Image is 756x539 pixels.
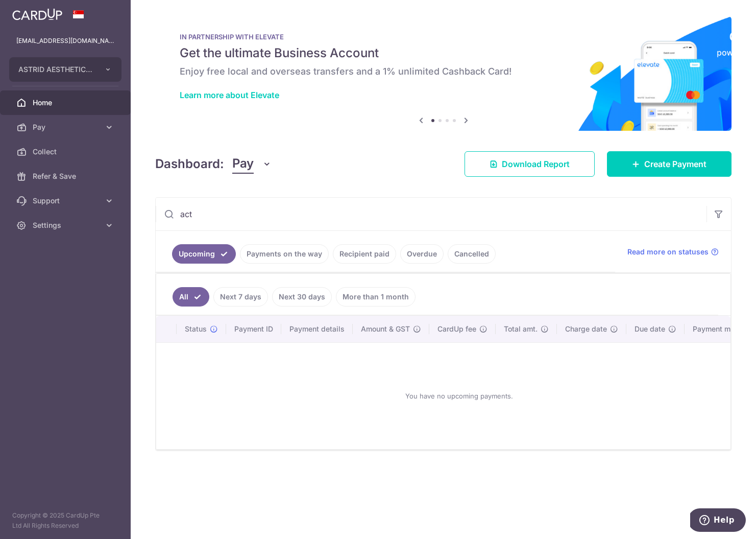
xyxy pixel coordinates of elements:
button: Pay [232,154,272,174]
span: Settings [33,220,100,230]
a: Next 7 days [213,287,268,307]
span: Create Payment [644,158,706,170]
img: Renovation banner [155,16,731,131]
span: Download Report [502,158,570,170]
p: IN PARTNERSHIP WITH ELEVATE [180,33,707,41]
a: Download Report [465,151,595,177]
span: Due date [635,324,665,334]
a: Recipient paid [333,244,396,264]
a: Payments on the way [240,244,329,264]
a: Next 30 days [272,287,332,307]
a: Read more on statuses [627,247,719,257]
span: Home [33,98,100,108]
span: Pay [232,154,254,174]
span: Charge date [565,324,607,334]
div: You have no upcoming payments. [168,351,750,441]
th: Payment ID [226,316,281,342]
a: Upcoming [172,244,236,264]
span: CardUp fee [437,324,476,334]
span: Support [33,196,100,206]
iframe: Opens a widget where you can find more information [690,508,746,534]
button: ASTRID AESTHETICS PTE. LTD. [9,57,121,82]
h4: Dashboard: [155,155,224,173]
a: All [173,287,209,307]
span: ASTRID AESTHETICS PTE. LTD. [18,64,94,75]
span: Read more on statuses [627,247,709,257]
a: Overdue [400,244,444,264]
span: Collect [33,147,100,157]
input: Search by recipient name, payment id or reference [156,198,706,230]
span: Refer & Save [33,171,100,181]
a: More than 1 month [336,287,416,307]
span: Status [185,324,207,334]
span: Amount & GST [361,324,410,334]
a: Create Payment [607,151,731,177]
a: Cancelled [448,244,496,264]
h6: Enjoy free local and overseas transfers and a 1% unlimited Cashback Card! [180,65,707,78]
span: Pay [33,122,100,132]
th: Payment details [281,316,353,342]
h5: Get the ultimate Business Account [180,45,707,61]
p: [EMAIL_ADDRESS][DOMAIN_NAME] [16,36,114,46]
a: Learn more about Elevate [180,90,279,100]
img: CardUp [12,8,62,20]
span: Total amt. [504,324,538,334]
